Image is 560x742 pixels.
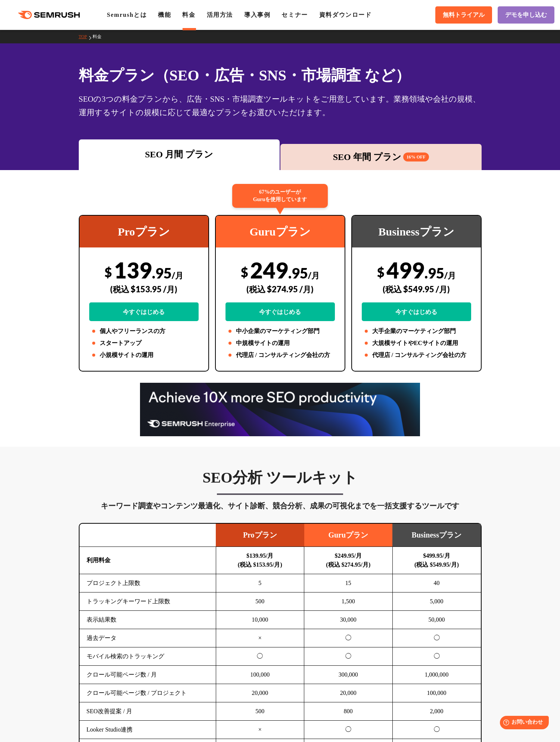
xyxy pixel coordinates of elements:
td: × [216,721,304,739]
td: 500 [216,702,304,721]
td: トラッキングキーワード上限数 [80,592,216,611]
a: 無料トライアル [435,6,492,24]
td: 過去データ [80,629,216,647]
a: 今すぐはじめる [362,302,471,321]
div: SEO 年間 プラン [284,150,478,164]
a: Semrushとは [107,12,147,18]
b: $499.95/月 (税込 $549.95/月) [414,552,459,568]
li: 中小企業のマーケティング部門 [225,327,335,336]
td: 40 [392,574,481,592]
div: SEOの3つの料金プランから、広告・SNS・市場調査ツールキットをご用意しています。業務領域や会社の規模、運用するサイトの規模に応じて最適なプランをお選びいただけます。 [79,92,482,119]
td: ◯ [304,647,393,666]
li: 代理店 / コンサルティング会社の方 [362,351,471,360]
h3: SEO分析 ツールキット [79,468,482,487]
span: /月 [308,270,320,280]
td: ◯ [392,629,481,647]
div: 67%のユーザーが Guruを使用しています [232,184,328,208]
li: 大規模サイトやECサイトの運用 [362,339,471,348]
h1: 料金プラン（SEO・広告・SNS・市場調査 など） [79,64,482,86]
div: (税込 $274.95 /月) [225,276,335,302]
span: /月 [444,270,456,280]
td: ◯ [304,721,393,739]
td: Businessプラン [392,524,481,547]
td: 800 [304,702,393,721]
td: モバイル検索のトラッキング [80,647,216,666]
div: (税込 $549.95 /月) [362,276,471,302]
td: 1,500 [304,592,393,611]
span: $ [241,264,248,280]
li: 大手企業のマーケティング部門 [362,327,471,336]
a: 機能 [158,12,171,18]
td: 20,000 [304,684,393,702]
td: 50,000 [392,611,481,629]
span: .95 [288,264,308,281]
td: ◯ [392,647,481,666]
span: 16% OFF [403,153,429,161]
span: 無料トライアル [443,11,485,19]
a: 資料ダウンロード [319,12,372,18]
td: 5 [216,574,304,592]
a: 導入事例 [244,12,270,18]
td: 10,000 [216,611,304,629]
li: 中規模サイトの運用 [225,339,335,348]
span: /月 [172,270,183,280]
div: キーワード調査やコンテンツ最適化、サイト診断、競合分析、成果の可視化までを一括支援するツールです [79,500,482,512]
td: Looker Studio連携 [80,721,216,739]
td: 表示結果数 [80,611,216,629]
td: 5,000 [392,592,481,611]
td: ◯ [304,629,393,647]
span: .95 [152,264,172,281]
li: 個人やフリーランスの方 [89,327,199,336]
td: 20,000 [216,684,304,702]
td: クロール可能ページ数 / 月 [80,666,216,684]
td: ◯ [392,721,481,739]
b: $139.95/月 (税込 $153.95/月) [238,552,282,568]
td: 1,000,000 [392,666,481,684]
div: 499 [362,257,471,321]
td: 2,000 [392,702,481,721]
div: 249 [225,257,335,321]
td: Proプラン [216,524,304,547]
td: SEO改善提案 / 月 [80,702,216,721]
li: スタートアップ [89,339,199,348]
a: デモを申し込む [498,6,554,24]
td: 15 [304,574,393,592]
a: 料金 [182,12,195,18]
div: SEO 月間 プラン [83,148,276,161]
span: $ [377,264,385,280]
li: 代理店 / コンサルティング会社の方 [225,351,335,360]
a: 今すぐはじめる [89,302,199,321]
td: 100,000 [216,666,304,684]
div: Businessプラン [352,216,481,247]
td: 30,000 [304,611,393,629]
span: デモを申し込む [505,11,547,19]
a: 今すぐはじめる [225,302,335,321]
a: 活用方法 [207,12,233,18]
td: 100,000 [392,684,481,702]
b: 利用料金 [87,557,111,563]
iframe: Help widget launcher [494,713,552,734]
td: 300,000 [304,666,393,684]
td: クロール可能ページ数 / プロジェクト [80,684,216,702]
span: .95 [424,264,444,281]
div: Guruプラン [216,216,345,247]
td: ◯ [216,647,304,666]
a: 料金 [93,34,107,39]
div: (税込 $153.95 /月) [89,276,199,302]
td: プロジェクト上限数 [80,574,216,592]
div: Proプラン [80,216,208,247]
span: $ [105,264,112,280]
a: TOP [79,34,93,39]
td: 500 [216,592,304,611]
div: 139 [89,257,199,321]
a: セミナー [281,12,308,18]
li: 小規模サイトの運用 [89,351,199,360]
td: × [216,629,304,647]
td: Guruプラン [304,524,393,547]
b: $249.95/月 (税込 $274.95/月) [326,552,370,568]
